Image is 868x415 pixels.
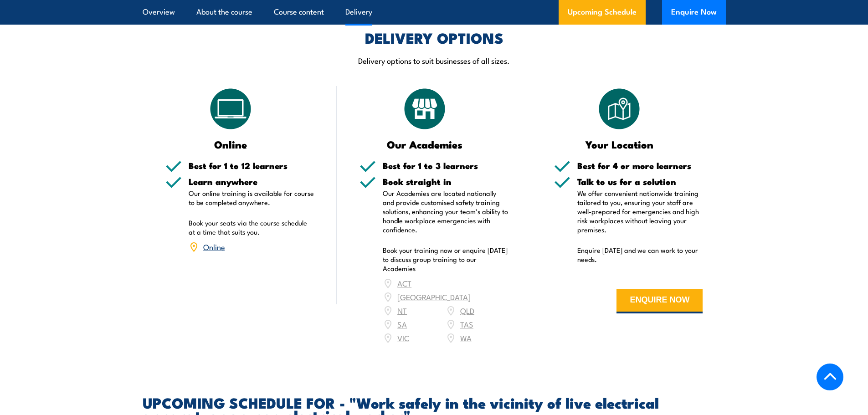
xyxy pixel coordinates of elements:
button: ENQUIRE NOW [616,289,703,313]
p: Delivery options to suit businesses of all sizes. [143,55,726,66]
h5: Book straight in [383,177,508,186]
h3: Our Academies [360,139,490,149]
p: Our Academies are located nationally and provide customised safety training solutions, enhancing ... [383,189,508,234]
h2: DELIVERY OPTIONS [365,31,503,44]
p: Enquire [DATE] and we can work to your needs. [577,246,703,264]
p: Book your seats via the course schedule at a time that suits you. [189,218,314,236]
h5: Best for 1 to 3 learners [383,161,508,170]
h5: Talk to us for a solution [577,177,703,186]
h3: Online [165,139,296,149]
h5: Best for 4 or more learners [577,161,703,170]
h5: Learn anywhere [189,177,314,186]
p: We offer convenient nationwide training tailored to you, ensuring your staff are well-prepared fo... [577,189,703,234]
p: Book your training now or enquire [DATE] to discuss group training to our Academies [383,246,508,273]
h3: Your Location [554,139,685,149]
p: Our online training is available for course to be completed anywhere. [189,189,314,207]
a: Online [203,241,225,252]
h5: Best for 1 to 12 learners [189,161,314,170]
